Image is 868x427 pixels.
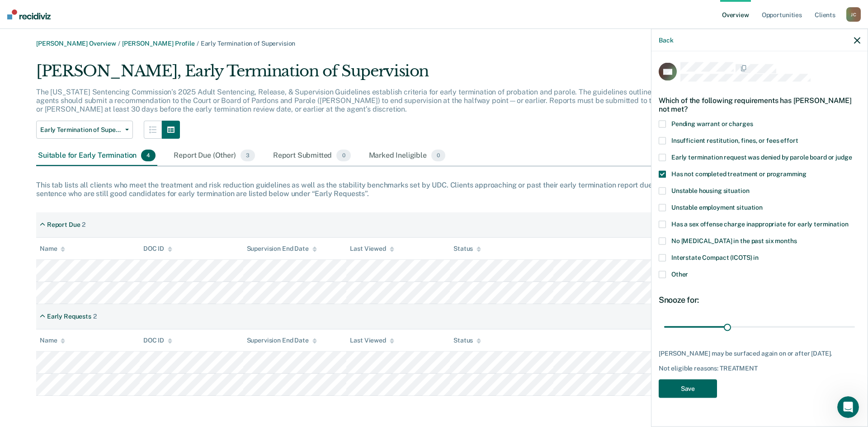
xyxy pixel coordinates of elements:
[7,9,51,19] img: Recidiviz
[116,40,122,47] span: /
[837,396,859,418] iframe: Intercom live chat
[671,203,763,211] span: Unstable employment situation
[453,337,481,344] div: Status
[671,237,797,244] span: No [MEDICAL_DATA] in the past six months
[122,40,195,47] a: [PERSON_NAME] Profile
[172,146,256,166] div: Report Due (Other)
[336,150,350,161] span: 0
[247,337,317,344] div: Supervision End Date
[659,349,860,357] div: [PERSON_NAME] may be surfaced again on or after [DATE].
[659,365,860,372] div: Not eligible reasons: TREATMENT
[47,313,91,320] div: Early Requests
[93,313,97,320] div: 2
[350,245,394,253] div: Last Viewed
[671,187,749,194] span: Unstable housing situation
[659,89,860,120] div: Which of the following requirements has [PERSON_NAME] not met?
[241,150,255,161] span: 3
[40,126,122,134] span: Early Termination of Supervision
[671,270,688,277] span: Other
[659,379,717,398] button: Save
[671,136,798,144] span: Insufficient restitution, fines, or fees effort
[143,337,172,344] div: DOC ID
[659,36,673,44] button: Back
[453,245,481,253] div: Status
[271,146,353,166] div: Report Submitted
[143,245,172,253] div: DOC ID
[36,146,157,166] div: Suitable for Early Termination
[40,337,65,344] div: Name
[40,245,65,253] div: Name
[846,7,861,22] div: J C
[671,253,759,261] span: Interstate Compact (ICOTS) in
[247,245,317,253] div: Supervision End Date
[36,181,832,198] div: This tab lists all clients who meet the treatment and risk reduction guidelines as well as the st...
[36,88,679,113] p: The [US_STATE] Sentencing Commission’s 2025 Adult Sentencing, Release, & Supervision Guidelines e...
[47,221,80,229] div: Report Due
[82,221,85,229] div: 2
[367,146,448,166] div: Marked Ineligible
[671,153,852,160] span: Early termination request was denied by parole board or judge
[36,62,687,88] div: [PERSON_NAME], Early Termination of Supervision
[671,120,753,127] span: Pending warrant or charges
[141,150,156,161] span: 4
[671,170,807,177] span: Has not completed treatment or programming
[36,40,116,47] a: [PERSON_NAME] Overview
[195,40,201,47] span: /
[659,295,860,305] div: Snooze for:
[671,220,849,227] span: Has a sex offense charge inappropriate for early termination
[431,150,445,161] span: 0
[201,40,296,47] span: Early Termination of Supervision
[350,337,394,344] div: Last Viewed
